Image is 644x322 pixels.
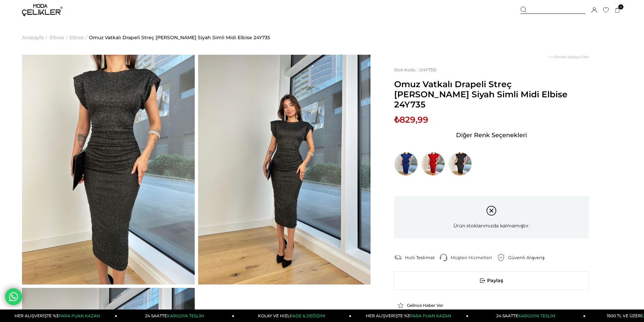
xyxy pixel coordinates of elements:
div: Müşteri Hizmetleri [451,254,497,261]
a: Omuz Vatkalı Drapeli Streç [PERSON_NAME] Siyah Simli Midi Elbise 24Y735 [89,20,270,55]
li: > [69,20,89,55]
a: 0 [615,8,620,13]
a: 24 SAATTEKARGOYA TESLİM [117,309,234,322]
img: Omuz Vatkalı Drapeli Streç Marwan Kadın Saks Simli Midi Elbise 24Y735 [394,152,418,176]
span: Omuz Vatkalı Drapeli Streç [PERSON_NAME] Siyah Simli Midi Elbise 24Y735 [394,79,589,109]
span: 0 [618,4,623,9]
span: (24Y735) [394,67,436,72]
span: Stok Kodu [394,67,419,72]
img: shipping.png [394,254,402,261]
a: KOLAY VE HIZLIİADE & DEĞİŞİM! [234,309,351,322]
a: Elbise [50,20,64,55]
li: > [50,20,69,55]
img: logo [22,4,63,16]
div: Ürün stoklarımızda kalmamıştır. [394,196,589,239]
img: security.png [497,254,505,261]
span: Diğer Renk Seçenekleri [456,130,527,141]
span: ₺829,99 [394,115,428,125]
img: Omuz Vatkalı Drapeli Streç Marwan Kadın Mat Siyah Simli Midi Elbise 24Y735 [448,152,472,176]
span: KARGOYA TESLİM [167,313,204,318]
div: Güvenli Alışveriş [508,254,550,261]
span: PARA PUAN KAZAN [410,313,451,318]
li: > [22,20,49,55]
a: < < Önceki Sayfaya Dön [548,55,589,59]
img: call-center.png [440,254,447,261]
span: PARA PUAN KAZAN [58,313,100,318]
a: Elbise [69,20,84,55]
a: Gelince Haber Ver [398,302,456,308]
span: KARGOYA TESLİM [518,313,555,318]
a: HER ALIŞVERİŞTE %3PARA PUAN KAZAN [351,309,468,322]
span: Paylaş [395,272,589,290]
a: 24 SAATTEKARGOYA TESLİM [469,309,586,322]
img: Omuz Vatkalı Drapeli Streç Marwan Kadın Siyah Simli Midi Elbise 24Y735 [22,55,195,284]
img: Omuz Vatkalı Drapeli Streç Marwan Kadın Kırmızı Simli Midi Elbise 24Y735 [421,152,445,176]
a: Anasayfa [22,20,44,55]
div: Hızlı Teslimat [405,254,440,261]
span: İADE & DEĞİŞİM! [291,313,325,318]
span: Gelince Haber Ver [407,303,443,308]
img: Omuz Vatkalı Drapeli Streç Marwan Kadın Siyah Simli Midi Elbise 24Y735 [198,55,371,284]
